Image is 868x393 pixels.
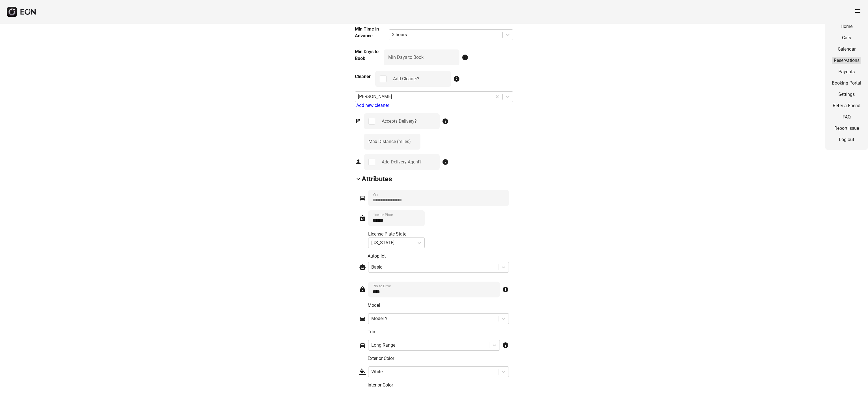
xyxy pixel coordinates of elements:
p: Interior Color [368,382,509,388]
a: Calendar [832,46,861,53]
div: Add Delivery Agent? [382,159,422,165]
a: FAQ [832,114,861,120]
label: Max Distance (miles) [368,138,411,145]
span: format_color_fill [359,368,366,375]
span: info [442,118,449,125]
a: Report Issue [832,125,861,132]
span: info [502,286,509,293]
a: Reservations [832,57,861,64]
div: Accepts Delivery? [382,118,417,125]
div: Add Cleaner? [393,75,419,82]
span: info [502,342,509,349]
span: info [462,54,468,61]
span: directions_car [359,342,366,349]
p: Exterior Color [368,355,509,362]
p: Model [368,302,509,309]
span: directions_car [359,195,366,201]
h3: Min Days to Book [355,48,384,62]
p: Trim [368,329,509,335]
div: License Plate State [368,231,425,237]
span: info [453,75,460,82]
label: License Plate [373,213,393,217]
a: Home [832,23,861,30]
span: smart_toy [359,264,366,271]
span: info [442,159,449,165]
h3: Cleaner [355,73,371,80]
span: sports_score [355,118,362,124]
a: Cars [832,34,861,41]
div: Add new cleaner [356,102,513,109]
a: Settings [832,91,861,98]
label: Min Days to Book [388,54,424,61]
span: person [355,158,362,165]
span: keyboard_arrow_down [355,176,362,182]
span: directions_car [359,315,366,322]
a: Booking Portal [832,80,861,87]
span: lock [359,286,366,293]
a: Payouts [832,68,861,75]
span: badge [359,215,366,221]
span: menu [854,8,861,14]
label: PIN to Drive [373,284,391,288]
h2: Attributes [362,174,392,183]
p: Autopilot [368,253,509,260]
a: Log out [832,136,861,143]
h3: Min Time in Advance [355,26,389,39]
a: Refer a Friend [832,102,861,109]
